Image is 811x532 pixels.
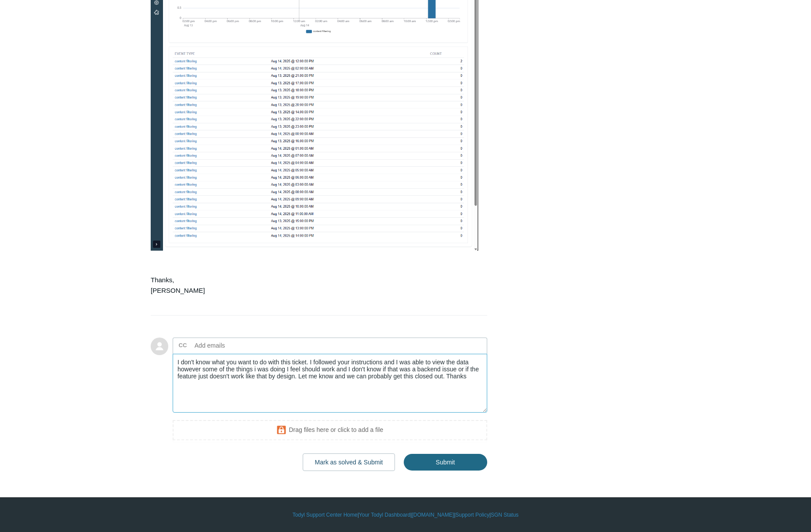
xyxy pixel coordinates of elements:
[179,339,187,352] label: CC
[404,454,487,471] input: Submit
[359,511,410,519] a: Your Todyl Dashboard
[491,511,518,519] a: SGN Status
[173,354,487,413] textarea: Add your reply
[151,511,660,519] div: | | | |
[191,339,286,352] input: Add emails
[303,453,395,471] button: Mark as solved & Submit
[412,511,454,519] a: [DOMAIN_NAME]
[456,511,489,519] a: Support Policy
[293,511,358,519] a: Todyl Support Center Home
